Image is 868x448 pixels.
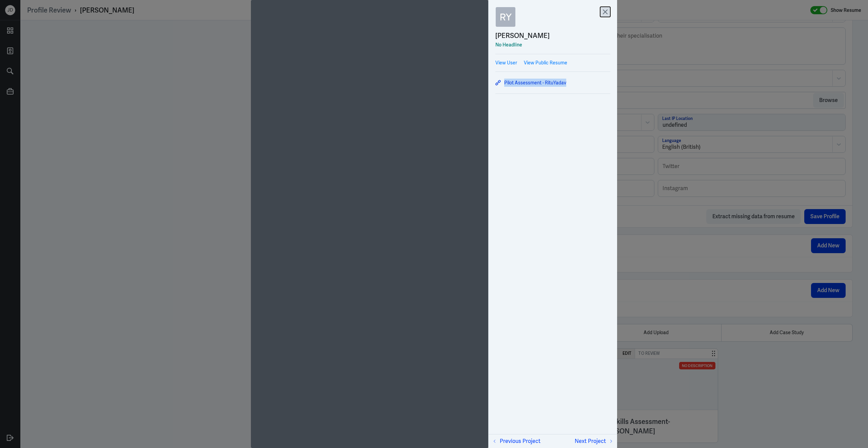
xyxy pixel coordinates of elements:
button: Previous Project [491,437,540,445]
a: View Public Resume [524,59,567,66]
img: Ritu Yadav [495,7,516,27]
div: [PERSON_NAME] [495,30,550,41]
a: View User [495,59,517,66]
a: Pilot Assessment - RituYadav [495,79,610,87]
a: [PERSON_NAME] [495,30,610,41]
button: Next Project [575,437,614,445]
div: No Headline [495,41,610,49]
